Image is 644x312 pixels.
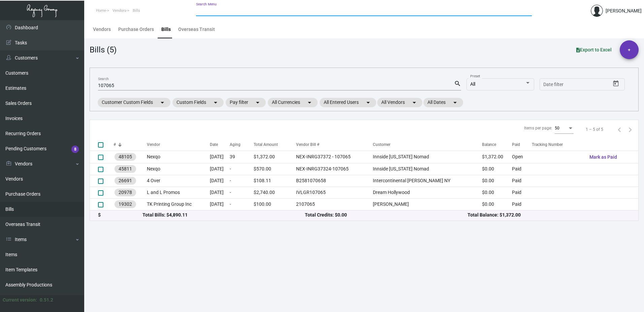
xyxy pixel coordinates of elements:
[373,198,482,210] td: [PERSON_NAME]
[96,8,106,13] span: Home
[576,47,612,52] span: Export to Excel
[532,142,584,148] div: Tracking Number
[482,163,512,175] td: $0.00
[305,211,468,219] div: Total Credits: $0.00
[296,163,373,175] td: NEX-INRG37324-107065
[512,151,532,163] td: Open
[296,198,373,210] td: 2107065
[161,26,171,33] div: Bills
[512,142,520,148] div: Paid
[115,189,136,196] mat-chip: 20978
[158,99,166,107] mat-icon: arrow_drop_down
[296,151,373,163] td: NEX-INRG37372 - 107065
[254,142,296,148] div: Total Amount
[254,175,296,187] td: $108.11
[210,142,230,148] div: Date
[482,187,512,198] td: $0.00
[482,175,512,187] td: $0.00
[524,125,552,131] div: Items per page:
[210,187,230,198] td: [DATE]
[142,211,305,219] div: Total Bills: $4,890.11
[254,163,296,175] td: $570.00
[589,154,617,160] span: Mark as Paid
[147,142,210,148] div: Vendor
[230,187,253,198] td: -
[571,44,617,56] button: Export to Excel
[305,99,314,107] mat-icon: arrow_drop_down
[230,151,253,163] td: 39
[373,142,482,148] div: Customer
[254,198,296,210] td: $100.00
[254,99,262,107] mat-icon: arrow_drop_down
[210,163,230,175] td: [DATE]
[147,175,210,187] td: 4 Over
[212,99,220,107] mat-icon: arrow_drop_down
[254,151,296,163] td: $1,372.00
[230,175,253,187] td: -
[451,99,459,107] mat-icon: arrow_drop_down
[230,163,253,175] td: -
[147,198,210,210] td: TK Printing Group Inc
[410,99,418,107] mat-icon: arrow_drop_down
[210,198,230,210] td: [DATE]
[543,82,564,87] input: Start date
[210,142,218,148] div: Date
[114,142,116,148] div: #
[373,142,390,148] div: Customer
[230,198,253,210] td: -
[114,142,147,148] div: #
[364,99,372,107] mat-icon: arrow_drop_down
[115,200,136,208] mat-chip: 19302
[482,142,496,148] div: Balance
[115,165,136,173] mat-chip: 45811
[147,151,210,163] td: Nexqo
[373,187,482,198] td: Dream Hollywood
[373,151,482,163] td: Innside [US_STATE] Nomad
[454,80,461,88] mat-icon: search
[268,98,318,107] mat-chip: All Currencies
[90,44,117,56] div: Bills (5)
[482,151,512,163] td: $1,372.00
[482,142,512,148] div: Balance
[320,98,376,107] mat-chip: All Entered Users
[147,163,210,175] td: Nexqo
[377,98,422,107] mat-chip: All Vendors
[570,82,602,87] input: End date
[210,151,230,163] td: [DATE]
[611,78,621,89] button: Open calendar
[296,142,373,148] div: Vendor Bill #
[98,211,142,219] div: $
[230,142,253,148] div: Aging
[620,40,639,59] button: +
[628,40,631,59] span: +
[147,187,210,198] td: L and L Promos
[373,163,482,175] td: Innside [US_STATE] Nomad
[296,142,319,148] div: Vendor Bill #
[115,177,136,185] mat-chip: 26691
[226,98,266,107] mat-chip: Pay filter
[98,98,170,107] mat-chip: Customer Custom Fields
[178,26,215,33] div: Overseas Transit
[468,211,630,219] div: Total Balance: $1,372.00
[254,142,278,148] div: Total Amount
[614,124,625,135] button: Previous page
[512,175,532,187] td: Paid
[512,187,532,198] td: Paid
[591,5,603,17] img: admin@bootstrapmaster.com
[625,124,636,135] button: Next page
[3,297,37,304] div: Current version:
[512,198,532,210] td: Paid
[40,297,53,304] div: 0.51.2
[555,126,574,131] mat-select: Items per page:
[118,26,154,33] div: Purchase Orders
[512,142,532,148] div: Paid
[586,126,603,132] div: 1 – 5 of 5
[423,98,463,107] mat-chip: All Dates
[230,142,240,148] div: Aging
[147,142,160,148] div: Vendor
[482,198,512,210] td: $0.00
[470,81,475,87] span: All
[210,175,230,187] td: [DATE]
[512,163,532,175] td: Paid
[112,8,126,13] span: Vendors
